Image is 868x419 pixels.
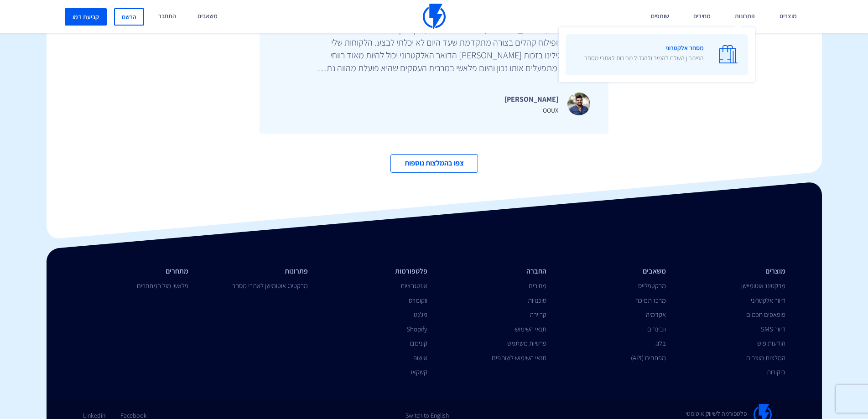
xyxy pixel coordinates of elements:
a: מרקטינג אוטומיישן [741,281,785,290]
a: הרשם [114,8,144,26]
li: משאבים [560,266,666,277]
span: מסחר אלקטרוני [584,41,704,67]
a: בלוג [655,339,666,347]
a: אישופ [413,353,427,362]
a: פרטיות משתמש [507,339,546,347]
a: אינטגרציות [400,281,427,290]
a: מרקטפלייס [638,281,666,290]
a: תנאי השימוש [515,325,546,333]
a: קשקאו [411,367,427,376]
a: מג'נטו [412,310,427,319]
a: קונימבו [410,339,427,347]
p: הפיתרון השלם להמיר ולהגדיל מכירות לאתרי מסחר [584,53,704,62]
a: המלצות מוצרים [746,353,785,362]
a: מרכז תמיכה [635,296,666,305]
li: פלטפורמות [322,266,427,277]
a: ווקומרס [409,296,427,305]
a: סוכנויות [528,296,546,305]
a: צפו בהמלצות נוספות [390,154,478,173]
a: אקדמיה [646,310,666,319]
a: פלאשי מול המתחרים [137,281,188,290]
a: הודעות פוש [757,339,785,347]
li: מוצרים [680,266,785,277]
li: החברה [441,266,547,277]
li: פתרונות [202,266,308,277]
a: דיוור אלקטרוני [751,296,785,305]
a: מרקטינג אוטומישן לאתרי מסחר [232,281,308,290]
a: וובינרים [647,325,666,333]
p: [PERSON_NAME] [504,93,558,106]
a: דיוור SMS [761,325,785,333]
a: קביעת דמו [65,8,107,26]
a: מחירים [529,281,546,290]
span: OOUX [543,106,558,114]
a: Shopify [406,325,427,333]
li: מתחרים [83,266,189,277]
p: "הממשק של [PERSON_NAME] נוח וידידותי מאוד, תוך דקות יכלתי להטמיע תהליכי אוטומציה ופילוח קהלים בצו... [317,23,590,74]
a: ביקורות [767,367,785,376]
a: תנאי השימוש לשותפים [492,353,546,362]
a: מפתחים (API) [631,353,666,362]
a: פופאפים חכמים [746,310,785,319]
a: מסחר אלקטרוניהפיתרון השלם להמיר ולהגדיל מכירות לאתרי מסחר [566,34,748,75]
a: קריירה [530,310,546,319]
